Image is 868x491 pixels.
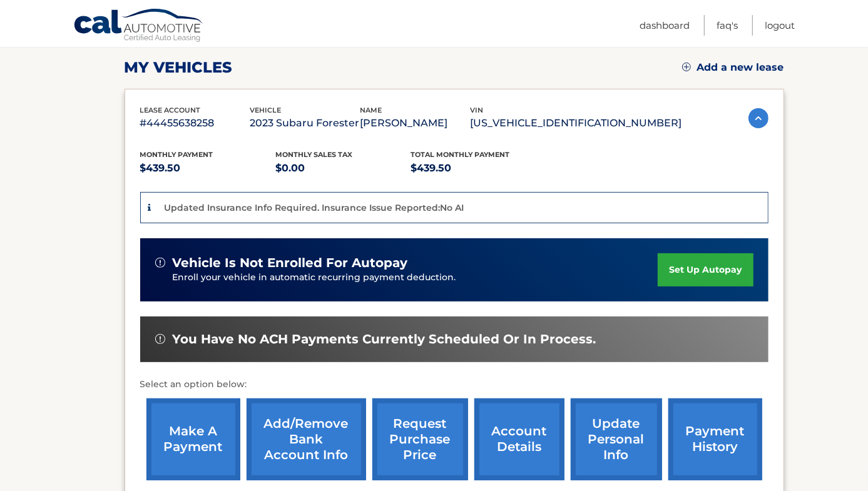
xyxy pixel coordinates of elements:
span: vehicle [250,106,282,114]
span: name [360,106,382,114]
span: Monthly Payment [140,150,213,159]
span: vin [471,106,484,114]
a: Add a new lease [682,61,784,74]
a: Cal Automotive [73,8,205,44]
a: Add/Remove bank account info [247,398,366,480]
span: vehicle is not enrolled for autopay [173,255,408,271]
a: set up autopay [658,253,753,286]
a: Dashboard [640,15,690,36]
img: alert-white.svg [155,258,165,268]
p: Select an option below: [140,377,768,392]
a: make a payment [146,398,240,480]
img: accordion-active.svg [748,108,768,128]
p: $439.50 [411,159,547,177]
a: update personal info [571,398,662,480]
a: FAQ's [717,15,738,36]
a: request purchase price [372,398,468,480]
img: alert-white.svg [155,334,165,344]
img: add.svg [682,63,691,71]
h2: my vehicles [125,58,233,77]
p: 2023 Subaru Forester [250,114,360,132]
p: [PERSON_NAME] [360,114,471,132]
span: Monthly sales Tax [275,150,352,159]
p: Enroll your vehicle in automatic recurring payment deduction. [173,271,658,285]
p: [US_VEHICLE_IDENTIFICATION_NUMBER] [471,114,682,132]
span: You have no ACH payments currently scheduled or in process. [173,332,596,347]
a: payment history [668,398,762,480]
p: #44455638258 [140,114,250,132]
a: Logout [765,15,795,36]
span: lease account [140,106,201,114]
a: account details [474,398,564,480]
span: Total Monthly Payment [411,150,510,159]
p: Updated Insurance Info Required. Insurance Issue Reported:No AI [165,202,464,213]
p: $439.50 [140,159,276,177]
p: $0.00 [275,159,411,177]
